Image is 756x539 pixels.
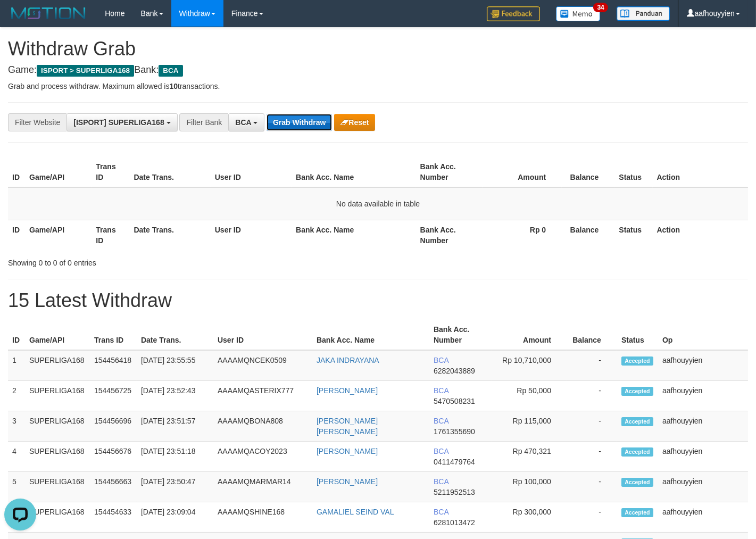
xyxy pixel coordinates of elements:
th: Bank Acc. Number [416,220,483,250]
th: Game/API [25,220,92,250]
td: [DATE] 23:52:43 [137,381,213,411]
th: Action [653,220,748,250]
th: Bank Acc. Name [292,220,416,250]
strong: 10 [169,82,178,90]
th: Date Trans. [137,320,213,350]
th: Bank Acc. Name [292,157,416,187]
img: Button%20Memo.svg [556,6,601,21]
td: 1 [8,350,25,381]
th: Balance [567,320,617,350]
td: AAAAMQBONA808 [213,411,312,442]
a: [PERSON_NAME] [PERSON_NAME] [317,417,378,436]
span: BCA [235,118,251,127]
td: 5 [8,472,25,502]
a: [PERSON_NAME] [317,477,378,486]
td: SUPERLIGA168 [25,381,90,411]
button: Open LiveChat chat widget [4,4,36,36]
span: Copy 6282043889 to clipboard [434,367,475,375]
td: Rp 470,321 [492,442,567,472]
th: Status [614,157,652,187]
td: aafhouyyien [658,411,748,442]
h1: Withdraw Grab [8,38,748,60]
td: Rp 100,000 [492,472,567,502]
td: SUPERLIGA168 [25,350,90,381]
td: No data available in table [8,187,748,220]
td: Rp 50,000 [492,381,567,411]
th: User ID [211,220,292,250]
td: - [567,350,617,381]
span: Accepted [621,508,653,517]
td: 154456676 [90,442,137,472]
td: [DATE] 23:09:04 [137,502,213,533]
span: BCA [434,356,448,364]
th: Trans ID [90,320,137,350]
th: Balance [562,157,614,187]
td: AAAAMQACOY2023 [213,442,312,472]
td: 2 [8,381,25,411]
th: Bank Acc. Number [429,320,492,350]
td: aafhouyyien [658,472,748,502]
th: Status [614,220,652,250]
button: BCA [228,113,264,131]
td: - [567,442,617,472]
span: Accepted [621,387,653,396]
span: BCA [434,417,448,425]
td: [DATE] 23:50:47 [137,472,213,502]
span: ISPORT > SUPERLIGA168 [37,65,134,77]
h4: Game: Bank: [8,65,748,76]
span: Accepted [621,356,653,366]
td: Rp 10,710,000 [492,350,567,381]
span: BCA [434,508,448,516]
span: BCA [434,386,448,395]
td: aafhouyyien [658,350,748,381]
th: ID [8,320,25,350]
th: Balance [562,220,614,250]
td: AAAAMQNCEK0509 [213,350,312,381]
th: Trans ID [92,157,129,187]
th: Bank Acc. Number [416,157,483,187]
span: BCA [159,65,182,77]
span: Accepted [621,417,653,426]
td: 154456663 [90,472,137,502]
span: Accepted [621,478,653,487]
button: [ISPORT] SUPERLIGA168 [67,113,177,131]
td: 4 [8,442,25,472]
span: BCA [434,477,448,486]
td: AAAAMQSHINE168 [213,502,312,533]
td: SUPERLIGA168 [25,472,90,502]
td: Rp 300,000 [492,502,567,533]
td: 3 [8,411,25,442]
th: Rp 0 [483,220,562,250]
a: GAMALIEL SEIND VAL [317,508,394,516]
h1: 15 Latest Withdraw [8,290,748,311]
td: SUPERLIGA168 [25,502,90,533]
div: Showing 0 to 0 of 0 entries [8,253,307,268]
td: [DATE] 23:55:55 [137,350,213,381]
span: Copy 0411479764 to clipboard [434,458,475,466]
td: - [567,502,617,533]
td: - [567,411,617,442]
th: Amount [483,157,562,187]
th: Status [617,320,658,350]
span: Copy 1761355690 to clipboard [434,427,475,436]
span: Copy 5470508231 to clipboard [434,397,475,405]
span: 34 [593,3,608,12]
td: AAAAMQASTERIX777 [213,381,312,411]
th: Game/API [25,320,90,350]
td: - [567,381,617,411]
th: Game/API [25,157,92,187]
td: 154456418 [90,350,137,381]
th: Action [653,157,748,187]
td: aafhouyyien [658,442,748,472]
button: Grab Withdraw [267,114,332,131]
td: [DATE] 23:51:18 [137,442,213,472]
td: 154456725 [90,381,137,411]
td: 154456696 [90,411,137,442]
a: [PERSON_NAME] [317,447,378,455]
th: Bank Acc. Name [312,320,429,350]
span: Copy 6281013472 to clipboard [434,518,475,527]
td: SUPERLIGA168 [25,411,90,442]
th: User ID [211,157,292,187]
td: aafhouyyien [658,381,748,411]
span: [ISPORT] SUPERLIGA168 [73,118,164,127]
